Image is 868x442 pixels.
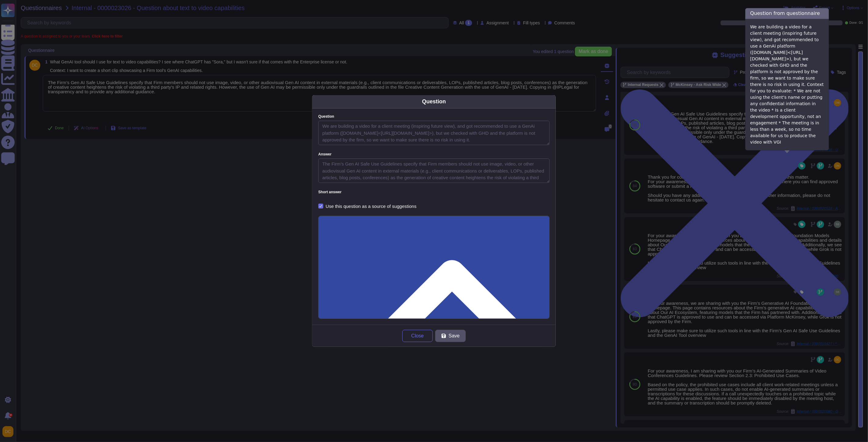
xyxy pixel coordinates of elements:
label: Answer [318,152,550,156]
textarea: We are building a video for a client meeting (inspiring future view), and got recommended to use ... [318,121,550,145]
div: Use this question as a source of suggestions [326,204,417,209]
span: Close [411,333,424,338]
div: Question [422,98,446,106]
button: Close [402,330,433,342]
textarea: The Firm’s Gen AI Safe Use Guidelines specify that Firm members should not use image, video, or o... [318,159,550,183]
label: Question [318,115,550,118]
h3: Question from questionnaire [745,8,829,19]
span: Save [449,333,460,338]
button: Save [435,330,466,342]
label: Short answer [318,190,550,194]
div: We are building a video for a client meeting (inspiring future view), and got recommended to use ... [745,19,829,150]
